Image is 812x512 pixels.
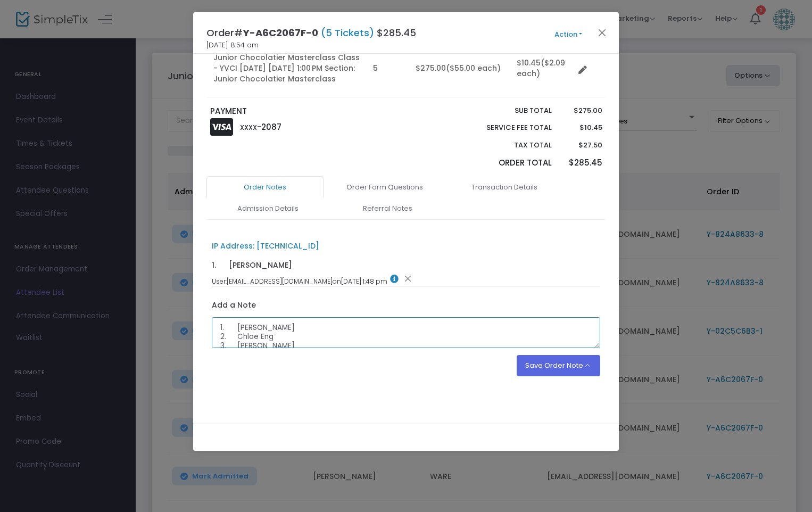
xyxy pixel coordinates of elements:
button: Action [536,29,600,40]
button: Close [595,26,609,39]
button: Save Order Note [517,355,601,376]
div: 1. [PERSON_NAME] [212,260,292,271]
span: on [333,276,341,285]
a: Order Form Questions [326,176,443,199]
td: Junior Chocolatier Masterclass Class - YVCI [DATE] [DATE] 1:00 PM Section: Junior Chocolatier Mas... [207,39,367,98]
div: [EMAIL_ADDRESS][DOMAIN_NAME] [DATE] 1:48 pm [212,275,601,286]
td: $10.45 [510,39,574,98]
span: XXXX [240,123,257,132]
span: Y-A6C2067F-0 [243,26,318,39]
p: Order Total [461,157,552,169]
p: Sub total [461,105,552,116]
div: IP Address: [TECHNICAL_ID] [212,241,319,252]
span: ($55.00 each) [446,63,501,73]
p: $275.00 [562,105,602,116]
span: ($2.09 each) [517,57,565,79]
a: Order Notes [206,176,324,199]
h4: Order# $285.45 [206,26,416,40]
a: Admission Details [209,197,326,220]
td: $275.00 [409,39,510,98]
p: $10.45 [562,122,602,133]
span: [DATE] 8:54 am [206,40,259,51]
a: Referral Notes [329,197,446,220]
p: PAYMENT [210,105,401,118]
p: $27.50 [562,140,602,151]
span: (5 Tickets) [318,26,377,39]
span: User: [212,276,227,285]
p: $285.45 [562,157,602,169]
td: 5 [367,39,409,98]
span: -2087 [257,121,281,133]
label: Add a Note [212,300,256,313]
p: Service Fee Total [461,122,552,133]
a: Transaction Details [446,176,563,199]
p: Tax Total [461,140,552,151]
